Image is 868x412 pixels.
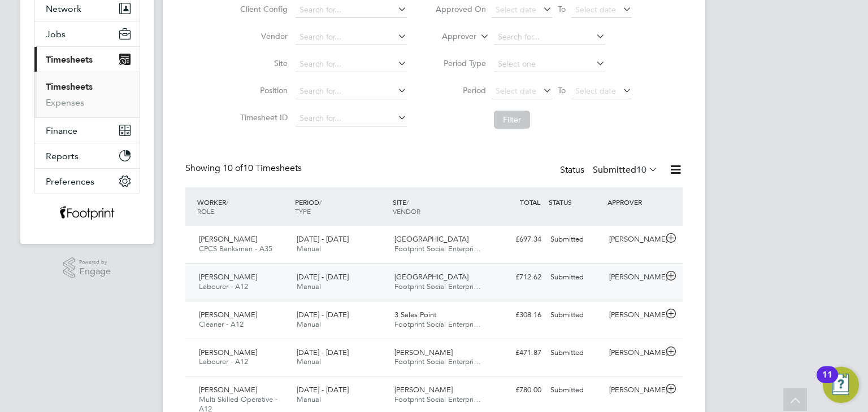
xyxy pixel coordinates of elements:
[394,385,453,395] span: [PERSON_NAME]
[487,344,546,362] div: £471.87
[393,207,420,216] span: VENDOR
[487,268,546,287] div: £712.62
[394,348,453,357] span: [PERSON_NAME]
[546,192,605,212] div: STATUS
[46,81,93,92] a: Timesheets
[46,3,81,14] span: Network
[296,111,407,126] input: Search for...
[494,29,605,45] input: Search for...
[237,112,288,122] label: Timesheet ID
[546,268,605,287] div: Submitted
[79,257,111,267] span: Powered by
[426,31,476,42] label: Approver
[223,163,302,174] span: 10 Timesheets
[605,192,663,212] div: APPROVER
[297,272,349,282] span: [DATE] - [DATE]
[237,31,288,41] label: Vendor
[199,234,257,244] span: [PERSON_NAME]
[46,125,77,136] span: Finance
[59,205,115,223] img: wearefootprint-logo-retina.png
[194,192,292,221] div: WORKER
[394,272,468,282] span: [GEOGRAPHIC_DATA]
[34,72,140,117] div: Timesheets
[605,268,663,287] div: [PERSON_NAME]
[296,84,407,99] input: Search for...
[46,176,94,187] span: Preferences
[223,163,243,174] span: 10 of
[394,357,481,366] span: Footprint Social Enterpri…
[822,375,832,389] div: 11
[63,257,111,279] a: Powered byEngage
[297,234,349,244] span: [DATE] - [DATE]
[237,85,288,95] label: Position
[199,385,257,395] span: [PERSON_NAME]
[295,207,311,216] span: TYPE
[319,198,322,207] span: /
[34,169,140,194] button: Preferences
[546,381,605,400] div: Submitted
[560,163,660,178] div: Status
[494,56,605,72] input: Select one
[605,381,663,400] div: [PERSON_NAME]
[296,29,407,45] input: Search for...
[79,267,111,277] span: Engage
[496,5,536,15] span: Select date
[394,310,436,319] span: 3 Sales Point
[487,230,546,249] div: £697.34
[520,198,540,207] span: TOTAL
[197,207,214,216] span: ROLE
[297,244,321,253] span: Manual
[394,319,481,329] span: Footprint Social Enterpri…
[494,111,530,129] button: Filter
[34,47,140,72] button: Timesheets
[34,205,140,223] a: Go to home page
[237,58,288,68] label: Site
[297,385,349,395] span: [DATE] - [DATE]
[199,282,248,291] span: Labourer - A12
[297,282,321,291] span: Manual
[546,306,605,325] div: Submitted
[406,198,409,207] span: /
[575,86,616,96] span: Select date
[296,56,407,72] input: Search for...
[605,344,663,362] div: [PERSON_NAME]
[487,381,546,400] div: £780.00
[297,310,349,319] span: [DATE] - [DATE]
[636,164,646,176] span: 10
[554,2,569,16] span: To
[46,151,79,161] span: Reports
[297,357,321,366] span: Manual
[296,2,407,18] input: Search for...
[394,395,481,404] span: Footprint Social Enterpri…
[34,21,140,46] button: Jobs
[185,163,304,174] div: Showing
[435,4,486,14] label: Approved On
[394,234,468,244] span: [GEOGRAPHIC_DATA]
[46,54,93,65] span: Timesheets
[199,348,257,357] span: [PERSON_NAME]
[34,118,140,143] button: Finance
[46,97,84,108] a: Expenses
[297,395,321,404] span: Manual
[546,344,605,362] div: Submitted
[297,319,321,329] span: Manual
[394,244,481,253] span: Footprint Social Enterpri…
[823,367,859,403] button: Open Resource Center, 11 new notifications
[487,306,546,325] div: £308.16
[237,4,288,14] label: Client Config
[605,306,663,325] div: [PERSON_NAME]
[394,282,481,291] span: Footprint Social Enterpri…
[435,85,486,95] label: Period
[46,29,66,40] span: Jobs
[292,192,390,221] div: PERIOD
[575,5,616,15] span: Select date
[297,348,349,357] span: [DATE] - [DATE]
[199,357,248,366] span: Labourer - A12
[199,310,257,319] span: [PERSON_NAME]
[199,244,272,253] span: CPCS Banksman - A35
[605,230,663,249] div: [PERSON_NAME]
[593,164,658,176] label: Submitted
[34,143,140,168] button: Reports
[390,192,488,221] div: SITE
[226,198,228,207] span: /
